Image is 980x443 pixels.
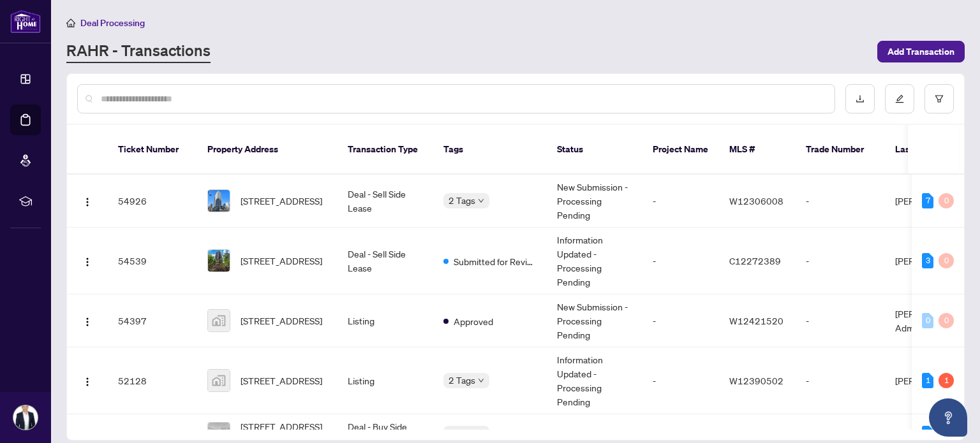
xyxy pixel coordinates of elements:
[939,373,954,388] div: 1
[454,254,537,268] span: Submitted for Review
[77,191,98,211] button: Logo
[877,41,965,62] button: Add Transaction
[108,175,197,228] td: 54926
[449,373,475,388] span: 2 Tags
[108,347,197,414] td: 52128
[642,294,719,347] td: -
[82,197,93,207] img: Logo
[922,193,933,208] div: 7
[642,228,719,294] td: -
[449,426,475,440] span: 3 Tags
[642,175,719,228] td: -
[77,310,98,331] button: Logo
[939,193,954,208] div: 0
[478,377,484,384] span: down
[208,250,230,272] img: thumbnail-img
[796,125,885,175] th: Trade Number
[82,257,93,267] img: Logo
[729,315,783,326] span: W12421520
[922,373,933,388] div: 1
[856,94,865,103] span: download
[478,198,484,204] span: down
[547,125,642,175] th: Status
[642,347,719,414] td: -
[82,317,93,327] img: Logo
[924,84,954,113] button: filter
[729,375,783,386] span: W12390502
[241,374,322,388] span: [STREET_ADDRESS]
[338,347,433,414] td: Listing
[935,94,944,103] span: filter
[547,294,642,347] td: New Submission - Processing Pending
[108,294,197,347] td: 54397
[77,370,98,391] button: Logo
[338,175,433,228] td: Deal - Sell Side Lease
[885,84,914,113] button: edit
[241,254,322,268] span: [STREET_ADDRESS]
[796,175,885,228] td: -
[338,228,433,294] td: Deal - Sell Side Lease
[13,405,38,430] img: Profile Icon
[108,228,197,294] td: 54539
[338,125,433,175] th: Transaction Type
[796,294,885,347] td: -
[642,125,719,175] th: Project Name
[77,251,98,271] button: Logo
[547,347,642,414] td: Information Updated - Processing Pending
[796,228,885,294] td: -
[922,426,933,441] div: 3
[449,193,475,208] span: 2 Tags
[208,190,230,212] img: thumbnail-img
[66,18,75,27] span: home
[719,125,796,175] th: MLS #
[939,253,954,268] div: 0
[10,10,41,33] img: logo
[922,313,933,328] div: 0
[433,125,547,175] th: Tags
[929,398,967,437] button: Open asap
[208,370,230,391] img: thumbnail-img
[845,84,875,113] button: download
[454,314,493,328] span: Approved
[338,294,433,347] td: Listing
[66,40,211,63] a: RAHR - Transactions
[729,195,783,207] span: W12306008
[939,313,954,328] div: 0
[547,175,642,228] td: New Submission - Processing Pending
[729,255,781,266] span: C12272389
[887,41,954,62] span: Add Transaction
[197,125,338,175] th: Property Address
[547,228,642,294] td: Information Updated - Processing Pending
[241,194,322,208] span: [STREET_ADDRESS]
[895,94,904,103] span: edit
[922,253,933,268] div: 3
[729,428,783,439] span: W12251872
[82,377,93,387] img: Logo
[208,310,230,331] img: thumbnail-img
[80,17,145,29] span: Deal Processing
[796,347,885,414] td: -
[108,125,197,175] th: Ticket Number
[241,314,322,328] span: [STREET_ADDRESS]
